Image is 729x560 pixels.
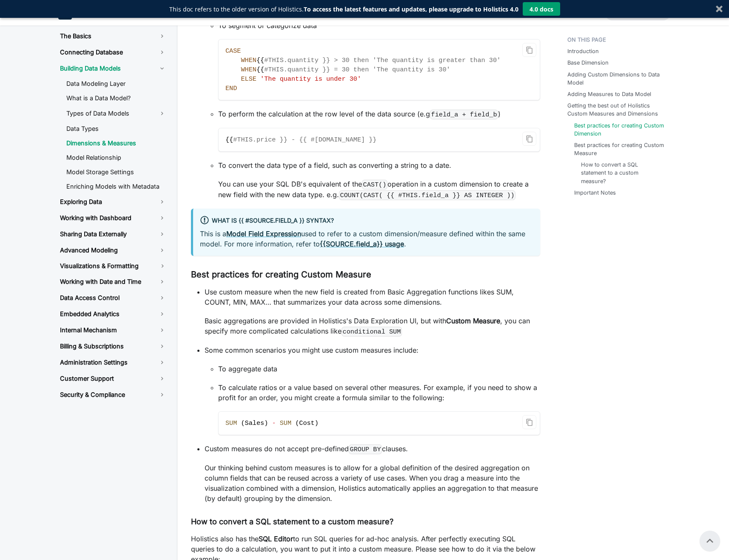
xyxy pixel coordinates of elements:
a: Introduction [567,47,599,55]
div: What is {{ #SOURCE.field_a }} syntax? [200,215,533,226]
span: CASE [225,47,241,55]
a: Customer Support [53,371,173,386]
a: Working with Dashboard [53,211,173,225]
button: Copy code to clipboard [522,43,536,57]
button: Toggle the collapsible sidebar category 'Visualizations & Formatting' [152,259,173,273]
a: Advanced Modeling [53,243,173,257]
p: This is a used to refer to a custom dimension/measure defined within the same model. For more inf... [200,229,533,249]
div: This doc refers to the older version of Holistics.To access the latest features and updates, plea... [169,5,518,14]
a: Data Types [60,122,173,135]
span: ( [295,419,299,427]
a: Working with Date and Time [53,274,173,289]
a: Security & Compliance [53,387,173,402]
a: Best practices for creating Custom Measure [574,141,666,157]
span: Sales [245,419,265,427]
a: Data Modeling Layer [60,77,173,90]
nav: Docs sidebar [50,25,177,560]
p: To perform the calculation at the row level of the data source (e.g ) [218,109,540,119]
a: Model Relationship [60,151,173,164]
span: #THIS.price }} - {{ #[DOMAIN_NAME] }} [233,136,376,144]
a: Sharing Data Externally [53,227,173,241]
h4: How to convert a SQL statement to a custom measure? [191,517,540,527]
span: WHEN [241,66,256,74]
a: What is a Data Model? [60,92,173,105]
strong: SQL Editor [259,535,293,543]
span: - [272,419,276,427]
a: Getting the best out of Holistics Custom Measures and Dimensions [567,102,669,118]
p: To segment or categorize data [218,20,540,31]
span: WHEN [241,57,256,64]
a: How to convert a SQL statement to a custom measure? [581,161,662,185]
a: Embedded Analytics [53,307,173,321]
a: Important Notes [574,189,616,197]
button: Copy code to clipboard [522,415,536,429]
span: #THIS.quantity }} = 30 then 'The quantity is 30' [264,66,450,74]
a: Enriching Models with Metadata [60,180,173,193]
p: To aggregate data [218,364,540,374]
p: Some common scenarios you might use custom measures include: [205,345,540,355]
span: END [225,85,237,92]
strong: Custom Measure [446,317,500,325]
span: ) [315,419,319,427]
a: Model Storage Settings [60,166,173,178]
a: Building Data Models [53,61,173,76]
a: Data Access Control [53,291,173,305]
p: Our thinking behind custom measures is to allow for a global definition of the desired aggregatio... [205,463,540,503]
span: {{ [225,136,233,144]
code: GROUP BY [349,444,382,454]
code: field_a + field_b [430,110,498,119]
a: Connecting Database [53,45,173,59]
a: Model Field Expression [226,229,301,238]
code: COUNT(CAST( {{ #THIS.field_a }} AS INTEGER )) [339,190,515,200]
span: {{ [256,57,264,64]
span: ) [264,419,268,427]
p: You can use your SQL DB's equivalent of the operation in a custom dimension to create a new field... [218,179,540,200]
button: Scroll back to top [700,531,720,551]
span: ELSE [241,75,256,83]
span: {{ [256,66,264,74]
span: SUM [280,419,291,427]
p: Basic aggregations are provided in Holistics's Data Exploration UI, but with , you can specify mo... [205,316,540,337]
a: Visualizations & Formatting [53,259,152,273]
span: SUM [225,419,237,427]
a: Adding Custom Dimensions to Data Model [567,71,669,87]
button: 4.0 docs [523,2,560,16]
a: The Basics [53,29,173,43]
p: To convert the data type of a field, such as converting a string to a date. [218,160,540,170]
a: Administration Settings [53,355,173,370]
strong: To access the latest features and updates, please upgrade to Holistics 4.0 [304,5,518,13]
span: Cost [299,419,314,427]
a: HolisticsHolistics Docs (3.0) [58,6,139,20]
a: Types of Data Models [60,106,173,121]
h3: Best practices for creating Custom Measure [191,269,540,280]
a: Base Dimension [567,59,609,67]
a: Best practices for creating Custom Dimension [574,122,666,138]
span: #THIS.quantity }} > 30 then 'The quantity is greater than 30' [264,57,501,64]
p: Use custom measure when the new field is created from Basic Aggregation functions likes SUM, COUN... [205,287,540,307]
p: To calculate ratios or a value based on several other measures. For example, if you need to show ... [218,382,540,403]
a: Adding Measures to Data Model [567,90,651,98]
code: CAST() [362,180,387,189]
a: {{SOURCE.field_a}} usage [320,240,404,248]
button: Copy code to clipboard [522,132,536,146]
span: 'The quantity is under 30' [260,75,361,83]
p: This doc refers to the older version of Holistics. [169,5,518,14]
span: ( [241,419,245,427]
a: Exploring Data [53,195,173,209]
p: Custom measures do not accept pre-defined clauses. [205,444,540,454]
a: Dimensions & Measures [60,137,173,150]
a: Billing & Subscriptions [53,339,173,354]
a: Internal Mechanism [53,323,173,337]
code: conditional SUM [342,327,402,337]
